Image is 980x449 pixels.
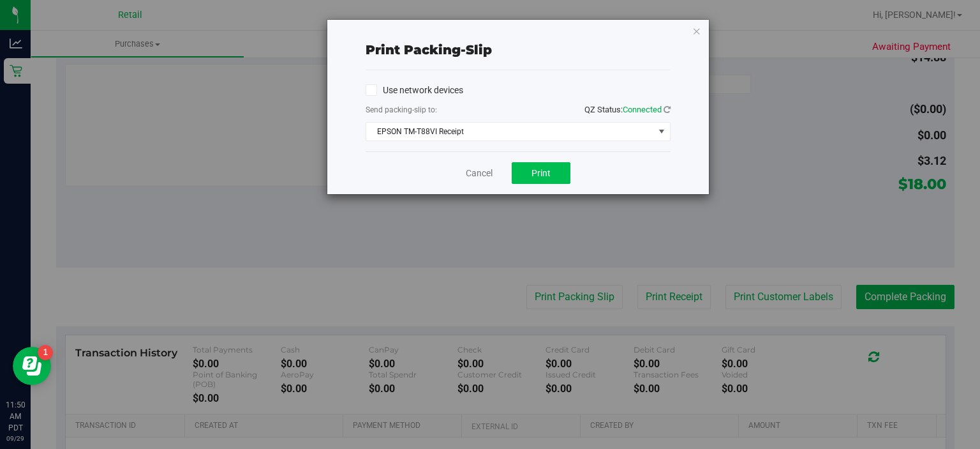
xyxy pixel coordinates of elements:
button: Print [512,162,570,184]
label: Send packing-slip to: [366,104,437,116]
iframe: Resource center [13,347,51,385]
span: QZ Status: [584,105,671,114]
a: Cancel [466,167,493,180]
label: Use network devices [366,84,463,97]
iframe: Resource center unread badge [38,345,53,360]
span: Print [531,168,551,178]
span: select [653,123,669,141]
span: Print packing-slip [366,42,492,57]
span: Connected [623,105,662,114]
span: EPSON TM-T88VI Receipt [366,123,654,141]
